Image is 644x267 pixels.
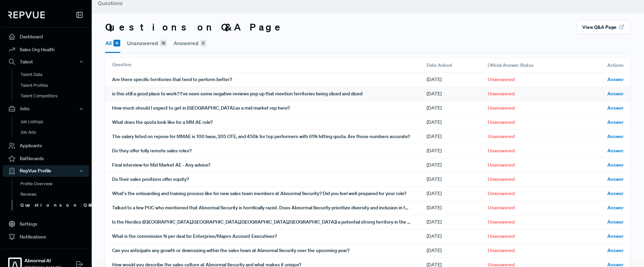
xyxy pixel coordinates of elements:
div: [DATE] [427,101,488,115]
span: 15 [160,40,167,46]
span: Unanswered [488,218,515,226]
span: Answer [607,247,624,254]
span: Unanswered [488,161,515,169]
a: Job Ads [12,127,98,138]
div: [DATE] [427,144,488,158]
span: Unanswered [488,190,515,197]
div: [DATE] [427,244,488,258]
a: Job Listings [12,116,98,127]
a: Dashboard [3,30,89,43]
a: View Q&A Page [577,23,630,30]
a: Profile Overview [12,178,98,189]
button: All [105,34,120,53]
div: [DATE] [427,73,488,87]
div: [DATE] [427,201,488,215]
div: is this still a good place to work? I've seen some negative reviews pop up that mention territori... [112,87,427,101]
div: Official Answer Status [488,58,569,72]
img: RepVue [8,12,45,18]
div: What is the commission % per deal for Enterprise/Majors Account Executives? [112,229,427,243]
span: Answer [607,190,624,197]
div: Do they offer fully remote sales roles? [112,144,427,158]
div: How much should I expect to get in [GEOGRAPHIC_DATA] as a mid market rep here? [112,101,427,115]
div: The salary listed on repvue for MMAE is 100 base, 205 OTE, and 450k for top performers with 61% h... [112,130,427,144]
div: Talked to a few POC who mentioned that Abnormal Security is horrifically racist. Does Abnormal Se... [112,201,427,215]
span: Answer [607,119,624,126]
span: Unanswered [488,147,515,154]
span: Unanswered [488,233,515,240]
div: [DATE] [427,115,488,129]
div: Do their sales positions offer equity? [112,172,427,186]
a: Settings [3,217,89,230]
div: [DATE] [427,158,488,172]
span: Unanswered [488,104,515,112]
div: [DATE] [427,172,488,186]
span: Answer [607,161,624,169]
div: [DATE] [427,130,488,144]
div: Question [112,58,427,72]
span: Answer [607,147,624,154]
button: RepVue Profile [3,165,89,177]
button: Jobs [3,103,89,115]
span: Answer [607,204,624,211]
a: Talent Data [12,69,98,80]
a: Battlecards [3,152,89,165]
a: Talent Competitors [12,91,98,101]
a: Reviews [12,189,98,200]
span: 15 [113,40,120,46]
a: Notifications [3,230,89,243]
div: What's the onboarding and training process like for new sales team members at Abnormal Security? ... [112,187,427,201]
span: Answer [607,90,624,97]
span: 0 [200,40,206,46]
strong: Abnormal AI [24,257,61,264]
span: Unanswered [488,133,515,140]
div: Date Asked [427,58,488,72]
div: Are there specific territories that tend to perform better? [112,73,427,87]
span: Unanswered [488,247,515,254]
div: [DATE] [427,215,488,229]
div: Is the Nordics ([GEOGRAPHIC_DATA],[GEOGRAPHIC_DATA],[GEOGRAPHIC_DATA],[GEOGRAPHIC_DATA]) a potent... [112,215,427,229]
a: Applicants [3,139,89,152]
button: Unanswered [127,34,167,52]
div: What does the quota look like for a MM AE role? [112,115,427,129]
span: Answer [607,76,624,83]
span: Unanswered [488,176,515,183]
h3: Questions on Q&A Page [105,21,285,33]
div: [DATE] [427,187,488,201]
span: Unanswered [488,119,515,126]
span: Answer [607,176,624,183]
button: Answered [174,34,206,52]
span: Unanswered [488,76,515,83]
button: View Q&A Page [577,20,630,34]
span: Unanswered [488,204,515,211]
div: [DATE] [427,229,488,243]
span: Answer [607,218,624,226]
div: Final interview for Mid Market AE - Any advice? [112,158,427,172]
div: Can you anticipate any growth or downsizing within the sales team at Abnormal Security over the u... [112,244,427,258]
button: Talent [3,56,89,68]
span: Answer [607,104,624,112]
a: Questions on Q&A [12,200,98,211]
div: Actions [569,58,624,72]
a: Talent Profiles [12,80,98,91]
span: Unanswered [488,90,515,97]
span: Answer [607,133,624,140]
div: [DATE] [427,87,488,101]
a: Sales Org Health [3,43,89,56]
span: Answer [607,233,624,240]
